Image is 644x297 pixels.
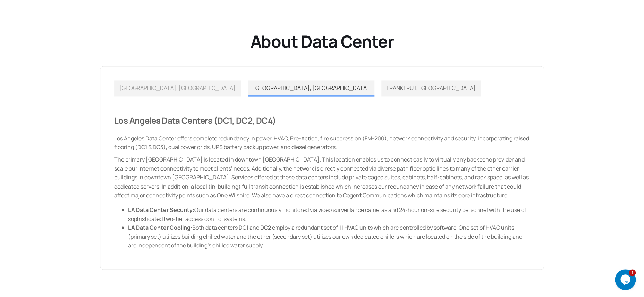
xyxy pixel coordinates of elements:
[615,269,637,290] iframe: chat widget
[192,31,452,52] h2: About Data Center
[253,84,369,92] span: [GEOGRAPHIC_DATA], [GEOGRAPHIC_DATA]
[114,134,530,152] p: Los Angeles Data Center offers complete redundancy in power, HVAC, Pre-Action, fire suppression (...
[128,223,192,231] strong: LA Data Center Cooling:
[387,84,476,92] span: FRANKFRUT, [GEOGRAPHIC_DATA]
[128,206,194,213] strong: LA Data Center Security:
[128,205,530,223] li: Our data centers are continuously monitored via video surveillance cameras and 24-hour on-site se...
[114,115,276,126] span: Los Angeles Data Centers (DC1, DC2, DC4)
[128,223,530,250] li: Both data centers DC1 and DC2 employ a redundant set of 11 HVAC units which are controlled by sof...
[114,155,530,200] p: The primary [GEOGRAPHIC_DATA] is located in downtown [GEOGRAPHIC_DATA]. This location enables us ...
[119,84,236,92] span: [GEOGRAPHIC_DATA], [GEOGRAPHIC_DATA]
